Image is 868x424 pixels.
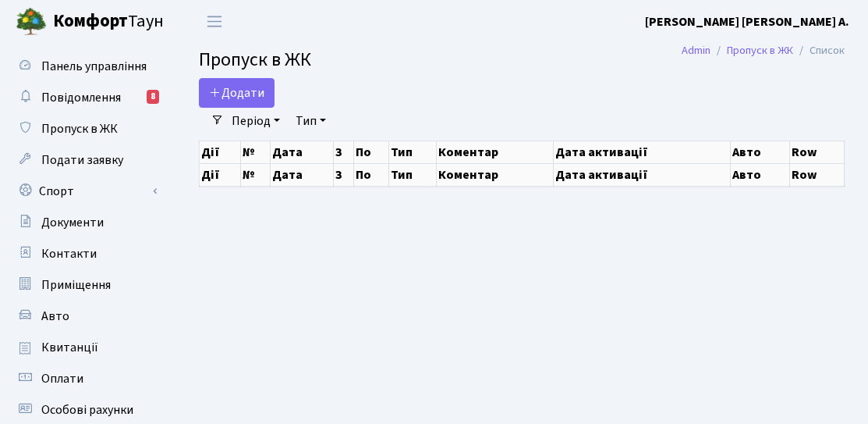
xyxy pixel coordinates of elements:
a: Період [225,108,286,134]
span: Приміщення [41,276,111,294]
th: Row [790,163,845,186]
a: Квитанції [8,332,164,363]
a: Приміщення [8,269,164,301]
th: Тип [389,141,436,163]
a: Пропуск в ЖК [727,42,793,59]
span: Авто [41,308,69,325]
a: Оплати [8,363,164,394]
th: Дата активації [553,163,730,186]
b: Комфорт [53,9,128,34]
span: Додати [209,84,264,102]
span: Таун [53,9,164,35]
a: Спорт [8,176,164,207]
th: Тип [389,163,436,186]
a: Додати [199,78,275,108]
span: Подати заявку [41,151,123,169]
span: Пропуск в ЖК [199,46,311,73]
th: Дії [200,141,241,163]
th: Дії [200,163,241,186]
div: 8 [147,90,159,104]
th: Row [790,141,845,163]
th: Дата активації [553,141,730,163]
li: Список [793,42,845,59]
th: № [241,141,271,163]
th: Авто [730,163,790,186]
span: Оплати [41,370,83,387]
a: Повідомлення8 [8,82,164,113]
a: Документи [8,207,164,238]
span: Особові рахунки [41,401,133,419]
a: Подати заявку [8,144,164,176]
span: Контакти [41,245,97,262]
span: Панель управління [41,58,147,75]
th: Дата [271,141,334,163]
span: Квитанції [41,339,98,356]
th: № [241,163,271,186]
span: Повідомлення [41,89,121,106]
span: Пропуск в ЖК [41,120,118,137]
img: logo.png [16,6,47,37]
b: [PERSON_NAME] [PERSON_NAME] А. [645,13,849,30]
a: Пропуск в ЖК [8,113,164,144]
a: [PERSON_NAME] [PERSON_NAME] А. [645,12,849,31]
th: Коментар [436,141,553,163]
th: З [333,141,353,163]
th: Коментар [436,163,553,186]
a: Контакти [8,238,164,269]
a: Admin [682,42,710,59]
th: Дата [271,163,334,186]
th: З [333,163,353,186]
button: Переключити навігацію [195,9,234,34]
a: Тип [289,108,332,134]
th: По [353,141,389,163]
a: Панель управління [8,51,164,82]
span: Документи [41,214,104,231]
th: Авто [730,141,790,163]
th: По [353,163,389,186]
a: Авто [8,301,164,332]
nav: breadcrumb [658,34,868,67]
